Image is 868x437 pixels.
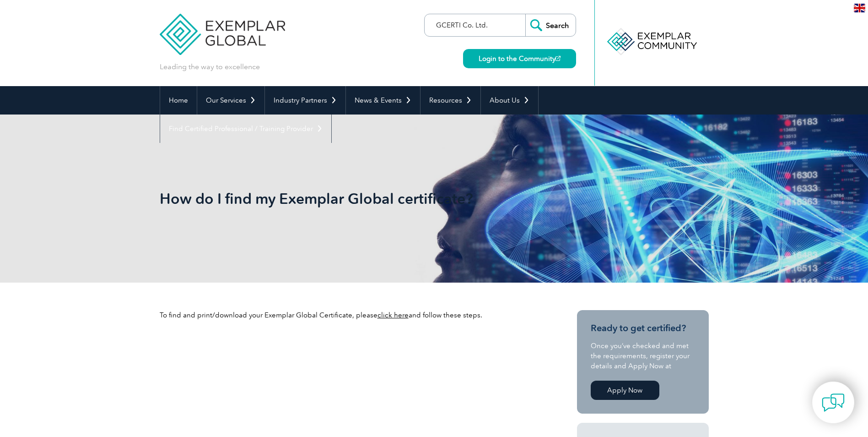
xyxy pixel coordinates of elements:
[197,86,264,115] a: Our Services
[591,322,695,334] h3: Ready to get certified?
[160,310,544,320] p: To find and print/download your Exemplar Global Certificate, please and follow these steps.
[463,49,576,68] a: Login to the Community
[160,115,331,143] a: Find Certified Professional / Training Provider
[377,311,409,319] a: click here
[555,56,561,61] img: open_square.png
[481,86,538,115] a: About Us
[346,86,420,115] a: News & Events
[822,391,845,414] img: contact-chat.png
[591,381,659,400] a: Apply Now
[160,190,511,208] h1: How do I find my Exemplar Global certificate?
[591,341,695,371] p: Once you’ve checked and met the requirements, register your details and Apply Now at
[525,14,576,36] input: Search
[421,86,480,115] a: Resources
[160,86,197,115] a: Home
[265,86,345,115] a: Industry Partners
[160,62,260,72] p: Leading the way to excellence
[854,4,865,12] img: en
